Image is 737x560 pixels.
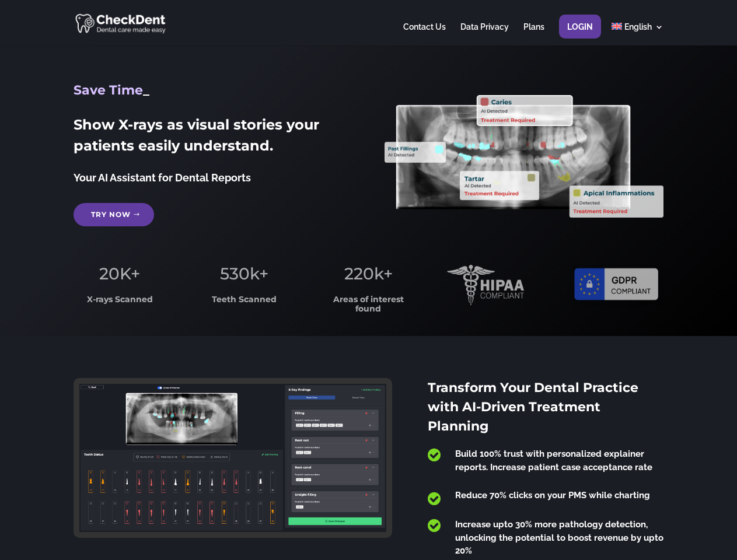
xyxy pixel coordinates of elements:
[74,203,154,226] a: Try Now
[612,23,663,45] a: English
[99,264,140,283] span: 20K+
[428,380,638,434] span: Transform Your Dental Practice with AI-Driven Treatment Planning
[403,23,446,45] a: Contact Us
[567,23,593,45] a: Login
[428,518,441,533] span: 
[455,449,652,473] span: Build 100% trust with personalized explainer reports. Increase patient case acceptance rate
[143,82,149,98] span: _
[74,171,251,184] span: Your AI Assistant for Dental Reports
[344,264,393,283] span: 220k+
[428,491,441,506] span: 
[523,23,544,45] a: Plans
[74,82,143,98] span: Save Time
[460,23,509,45] a: Data Privacy
[220,264,268,283] span: 530k+
[75,12,167,34] img: CheckDent AI
[455,490,650,501] span: Reduce 70% clicks on your PMS while charting
[385,95,663,218] img: X_Ray_annotated
[323,295,415,319] h3: Areas of interest found
[74,114,352,162] h2: Show X-rays as visual stories your patients easily understand.
[428,447,441,463] span: 
[455,519,663,556] span: Increase upto 30% more pathology detection, unlocking the potential to boost revenue by upto 20%
[624,22,652,32] span: English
